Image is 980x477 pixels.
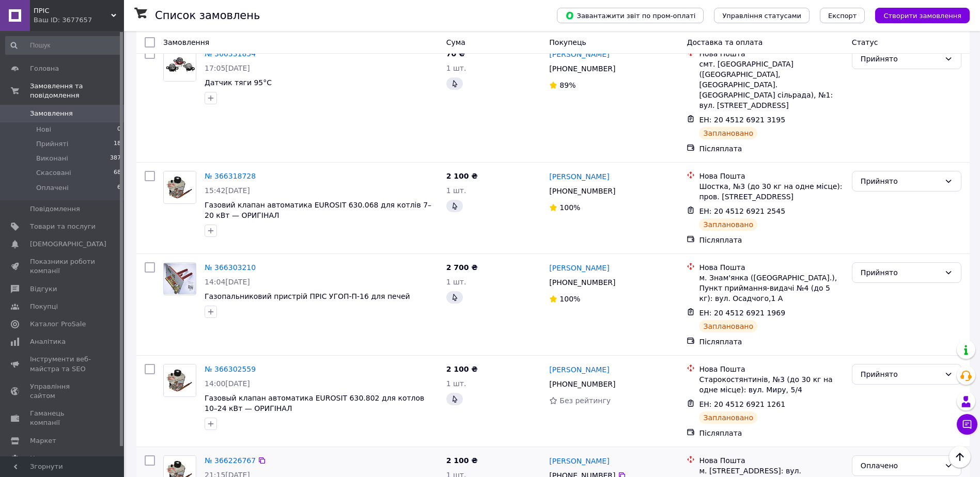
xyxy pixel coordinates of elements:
[861,53,940,65] div: Прийнято
[30,109,73,118] span: Замовлення
[861,176,940,187] div: Прийнято
[205,201,431,219] a: Газовий клапан автоматика EUROSIT 630.068 для котлів 7–20 кВт — ОРИГІНАЛ
[30,436,56,446] span: Маркет
[30,222,96,231] span: Товари та послуги
[164,49,196,81] img: Фото товару
[30,409,96,427] span: Гаманець компанії
[36,139,68,149] span: Прийняті
[205,278,250,286] span: 14:04[DATE]
[549,49,609,59] a: [PERSON_NAME]
[163,171,196,204] a: Фото товару
[30,302,58,311] span: Покупці
[549,456,609,466] a: [PERSON_NAME]
[30,204,80,214] span: Повідомлення
[699,59,843,110] div: смт. [GEOGRAPHIC_DATA] ([GEOGRAPHIC_DATA], [GEOGRAPHIC_DATA]. [GEOGRAPHIC_DATA] сільрада), №1: ву...
[699,262,843,273] div: Нова Пошта
[164,263,196,294] img: Фото товару
[155,9,260,22] h1: Список замовлень
[164,364,196,396] img: Фото товару
[699,116,785,124] span: ЕН: 20 4512 6921 3195
[205,456,256,465] a: № 366226767
[205,186,250,195] span: 15:42[DATE]
[163,364,196,397] a: Фото товару
[446,365,478,373] span: 2 100 ₴
[30,82,124,100] span: Замовлення та повідомлення
[861,369,940,380] div: Прийнято
[446,263,478,272] span: 2 700 ₴
[205,394,424,412] a: Газовый клапан автоматика EUROSIT 630.802 для котлов 10–24 кВт — ОРИГІНАЛ
[699,144,843,154] div: Післяплата
[30,64,59,73] span: Головна
[446,172,478,180] span: 2 100 ₴
[36,183,69,193] span: Оплачені
[699,127,757,139] div: Заплановано
[446,278,466,286] span: 1 шт.
[36,154,68,163] span: Виконані
[828,12,857,20] span: Експорт
[699,400,785,408] span: ЕН: 20 4512 6921 1261
[446,379,466,388] span: 1 шт.
[30,320,86,329] span: Каталог ProSale
[163,49,196,82] a: Фото товару
[820,8,865,23] button: Експорт
[117,183,121,193] span: 6
[205,379,250,388] span: 14:00[DATE]
[547,61,617,76] div: [PHONE_NUMBER]
[699,218,757,231] div: Заплановано
[36,168,71,178] span: Скасовані
[861,267,940,278] div: Прийнято
[559,203,580,212] span: 100%
[699,455,843,466] div: Нова Пошта
[549,364,609,375] a: [PERSON_NAME]
[30,382,96,401] span: Управління сайтом
[714,8,810,23] button: Управління статусами
[699,171,843,181] div: Нова Пошта
[875,8,970,23] button: Створити замовлення
[110,154,121,163] span: 387
[957,414,977,435] button: Чат з покупцем
[699,49,843,59] div: Нова Пошта
[30,454,83,463] span: Налаштування
[547,275,617,290] div: [PHONE_NUMBER]
[861,460,940,471] div: Оплачено
[117,125,121,134] span: 0
[163,38,209,46] span: Замовлення
[205,50,256,58] a: № 366331854
[114,139,121,149] span: 18
[699,337,843,347] div: Післяплата
[699,207,785,215] span: ЕН: 20 4512 6921 2545
[205,172,256,180] a: № 366318728
[699,320,757,332] div: Заплановано
[852,38,878,46] span: Статус
[446,456,478,465] span: 2 100 ₴
[865,11,970,19] a: Створити замовлення
[164,171,196,203] img: Фото товару
[565,11,695,20] span: Завантажити звіт по пром-оплаті
[559,295,580,303] span: 100%
[205,78,272,87] a: Датчик тяги 95°C
[699,364,843,374] div: Нова Пошта
[205,292,410,300] a: Газопальниковий пристрій ПРІС УГОП-П-16 для печей
[699,181,843,202] div: Шостка, №3 (до 30 кг на одне місце): пров. [STREET_ADDRESS]
[446,50,465,58] span: 70 ₴
[699,235,843,245] div: Післяплата
[547,184,617,198] div: [PHONE_NUMBER]
[949,446,971,468] button: Наверх
[30,240,106,249] span: [DEMOGRAPHIC_DATA]
[699,428,843,438] div: Післяплата
[30,337,66,346] span: Аналітика
[722,12,801,20] span: Управління статусами
[30,284,57,294] span: Відгуки
[883,12,961,20] span: Створити замовлення
[34,15,124,25] div: Ваш ID: 3677657
[446,186,466,195] span: 1 шт.
[114,168,121,178] span: 68
[34,6,111,15] span: ПРІС
[699,411,757,424] div: Заплановано
[205,263,256,272] a: № 366303210
[557,8,704,23] button: Завантажити звіт по пром-оплаті
[547,377,617,391] div: [PHONE_NUMBER]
